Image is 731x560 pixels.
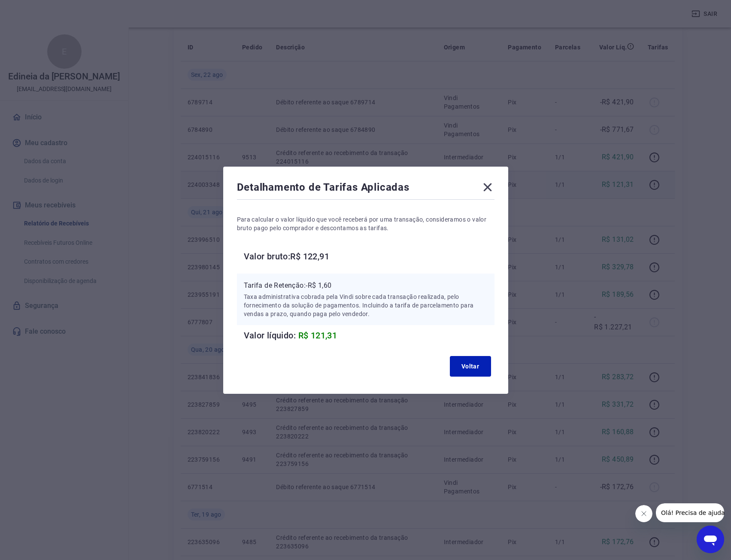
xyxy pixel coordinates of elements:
[5,6,72,13] span: Olá! Precisa de ajuda?
[244,292,488,318] p: Taxa administrativa cobrada pela Vindi sobre cada transação realizada, pelo fornecimento da soluç...
[635,505,652,522] iframe: Fechar mensagem
[656,503,724,522] iframe: Mensagem da empresa
[244,280,488,291] p: Tarifa de Retenção: -R$ 1,60
[298,330,337,341] span: R$ 121,31
[244,250,494,263] h6: Valor bruto: R$ 122,91
[244,329,494,342] h6: Valor líquido:
[237,180,494,198] div: Detalhamento de Tarifas Aplicadas
[697,526,724,553] iframe: Botão para abrir a janela de mensagens
[450,356,491,377] button: Voltar
[237,215,494,232] p: Para calcular o valor líquido que você receberá por uma transação, consideramos o valor bruto pag...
